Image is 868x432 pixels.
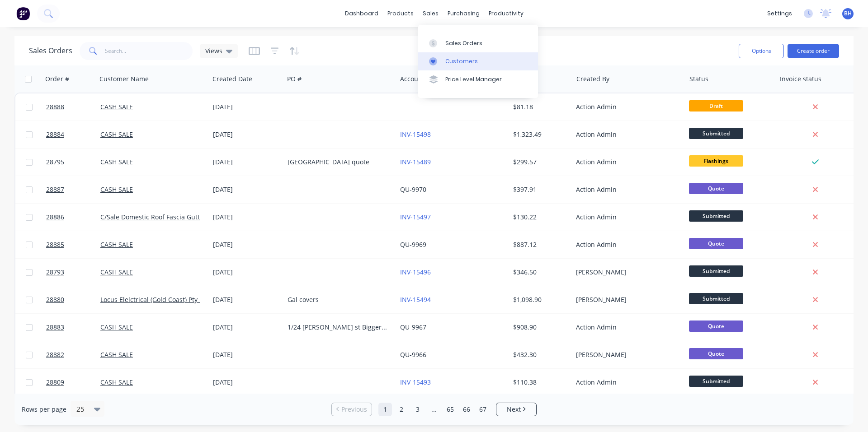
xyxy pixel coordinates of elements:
[513,295,566,304] div: $1,098.90
[212,74,252,84] div: Created Date
[513,350,566,359] div: $432.30
[576,213,676,222] div: Action Admin
[46,130,64,139] span: 28884
[496,405,536,414] a: Next page
[100,378,133,386] a: CASH SALE
[16,7,30,20] img: Factory
[100,295,209,304] a: Locus Elelctrical (Gold Coast) Pty Ltd
[418,34,538,52] a: Sales Orders
[100,185,133,194] a: CASH SALE
[460,403,473,416] a: Page 66
[513,130,566,139] div: $1,323.49
[46,295,64,304] span: 28880
[46,102,64,111] span: 28888
[213,102,280,111] div: [DATE]
[105,42,193,60] input: Search...
[46,323,64,332] span: 28883
[418,7,443,20] div: sales
[340,7,383,20] a: dashboard
[513,240,566,249] div: $887.12
[576,323,676,332] div: Action Admin
[332,405,372,414] a: Previous page
[46,350,64,359] span: 28882
[418,52,538,70] a: Customers
[213,350,280,359] div: [DATE]
[100,240,133,249] a: CASH SALE
[513,158,566,167] div: $299.57
[46,231,100,258] a: 28885
[576,350,676,359] div: [PERSON_NAME]
[689,321,743,332] span: Quote
[689,238,743,249] span: Quote
[400,185,426,194] a: QU-9970
[288,295,388,304] div: Gal covers
[689,183,743,194] span: Quote
[427,403,441,416] a: Jump forward
[689,128,743,139] span: Submitted
[400,240,426,249] a: QU-9969
[400,158,431,166] a: INV-15489
[46,314,100,341] a: 28883
[513,102,566,111] div: $81.18
[395,403,408,416] a: Page 2
[45,74,69,84] div: Order #
[400,378,431,386] a: INV-15493
[100,350,133,359] a: CASH SALE
[46,213,64,222] span: 28886
[844,9,852,18] span: BH
[213,130,280,139] div: [DATE]
[341,405,367,414] span: Previous
[400,213,431,221] a: INV-15497
[576,268,676,277] div: [PERSON_NAME]
[100,323,133,331] a: CASH SALE
[328,403,540,416] ul: Pagination
[46,158,64,167] span: 28795
[46,176,100,203] a: 28887
[100,158,133,166] a: CASH SALE
[513,213,566,222] div: $130.22
[576,378,676,387] div: Action Admin
[213,185,280,194] div: [DATE]
[100,268,133,276] a: CASH SALE
[689,265,743,277] span: Submitted
[100,213,231,221] a: C/Sale Domestic Roof Fascia Gutter Repairs
[513,268,566,277] div: $346.50
[689,293,743,304] span: Submitted
[400,323,426,331] a: QU-9967
[788,44,839,58] button: Create order
[445,75,502,84] div: Price Level Manager
[576,158,676,167] div: Action Admin
[576,240,676,249] div: Action Admin
[100,130,133,139] a: CASH SALE
[213,295,280,304] div: [DATE]
[378,403,392,416] a: Page 1 is your current page
[763,7,797,20] div: settings
[213,323,280,332] div: [DATE]
[400,74,460,84] div: Accounting Order #
[213,268,280,277] div: [DATE]
[46,286,100,313] a: 28880
[46,240,64,249] span: 28885
[507,405,521,414] span: Next
[513,378,566,387] div: $110.38
[46,341,100,368] a: 28882
[576,74,609,84] div: Created By
[22,405,66,414] span: Rows per page
[411,403,425,416] a: Page 3
[213,158,280,167] div: [DATE]
[400,268,431,276] a: INV-15496
[46,121,100,148] a: 28884
[780,74,821,84] div: Invoice status
[46,185,64,194] span: 28887
[689,74,708,84] div: Status
[213,213,280,222] div: [DATE]
[46,93,100,121] a: 28888
[476,403,490,416] a: Page 67
[400,350,426,359] a: QU-9966
[445,39,482,47] div: Sales Orders
[46,204,100,231] a: 28886
[46,268,64,277] span: 28793
[100,102,133,111] a: CASH SALE
[46,259,100,286] a: 28793
[576,130,676,139] div: Action Admin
